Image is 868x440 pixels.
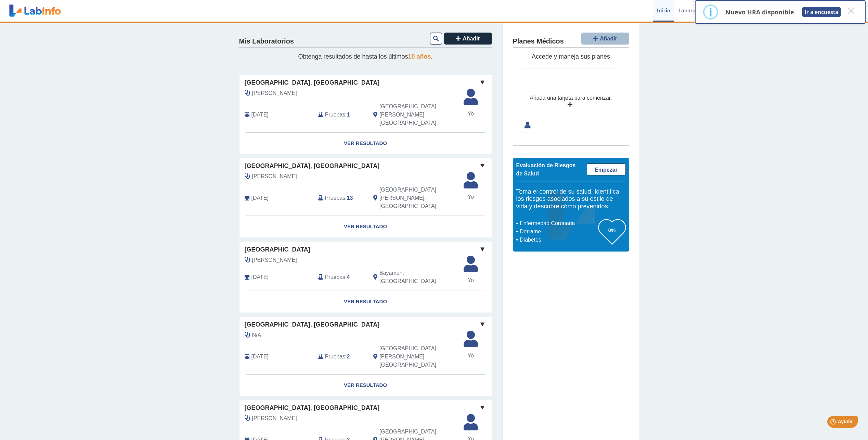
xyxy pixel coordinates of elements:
[518,236,598,244] li: Diabetes
[251,353,269,361] span: 2024-07-10
[313,102,368,127] div: :
[600,36,617,41] span: Añadir
[802,7,841,17] button: Ir a encuesta
[313,344,368,369] div: :
[252,414,297,423] span: Miralles, Eduardo
[239,375,492,396] a: Ver Resultado
[379,102,455,127] span: San Juan, PR
[245,161,380,171] span: [GEOGRAPHIC_DATA], [GEOGRAPHIC_DATA]
[239,37,294,46] h4: Mis Laboratorios
[459,352,482,360] span: Yo
[513,37,564,46] h4: Planes Médicos
[709,6,712,18] div: i
[845,4,857,17] button: Close this dialog
[325,273,345,281] span: Pruebas
[347,112,350,118] b: 1
[807,413,860,432] iframe: Help widget launcher
[459,276,482,284] span: Yo
[239,216,492,237] a: Ver Resultado
[595,167,618,173] span: Empezar
[347,274,350,280] b: 4
[581,33,629,45] button: Añadir
[325,194,345,202] span: Pruebas
[239,291,492,313] a: Ver Resultado
[463,36,480,41] span: Añadir
[298,53,432,60] span: Obtenga resultados de hasta los últimos .
[530,94,612,102] div: Añada una tarjeta para comenzar.
[251,194,269,202] span: 2025-05-09
[325,353,345,361] span: Pruebas
[725,8,794,16] p: Nuevo HRA disponible
[313,186,368,210] div: :
[347,354,350,359] b: 2
[251,111,269,119] span: 2025-08-22
[245,78,380,87] span: [GEOGRAPHIC_DATA], [GEOGRAPHIC_DATA]
[518,219,598,228] li: Enfermedad Coronaria
[252,89,297,97] span: Miralles, Eduardo
[408,53,431,60] span: 10 años
[379,269,455,285] span: Bayamon, PR
[459,110,482,118] span: Yo
[245,245,310,254] span: [GEOGRAPHIC_DATA]
[532,53,610,60] span: Accede y maneja sus planes
[444,33,492,45] button: Añadir
[518,228,598,236] li: Derrame
[347,195,353,201] b: 13
[379,344,455,369] span: San Juan, PR
[251,273,269,281] span: 2024-08-12
[252,331,261,339] span: N/A
[516,188,626,210] h5: Toma el control de su salud. Identifica los riesgos asociados a su estilo de vida y descubre cómo...
[516,162,576,176] span: Evaluación de Riesgos de Salud
[252,256,297,264] span: Miralles, Eduardo
[245,403,380,413] span: [GEOGRAPHIC_DATA], [GEOGRAPHIC_DATA]
[587,163,626,175] a: Empezar
[379,186,455,210] span: San Juan, PR
[459,193,482,201] span: Yo
[598,226,626,234] h3: 0%
[325,111,345,119] span: Pruebas
[239,133,492,154] a: Ver Resultado
[245,320,380,329] span: [GEOGRAPHIC_DATA], [GEOGRAPHIC_DATA]
[252,172,297,181] span: Miralles, Eduardo
[313,269,368,285] div: :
